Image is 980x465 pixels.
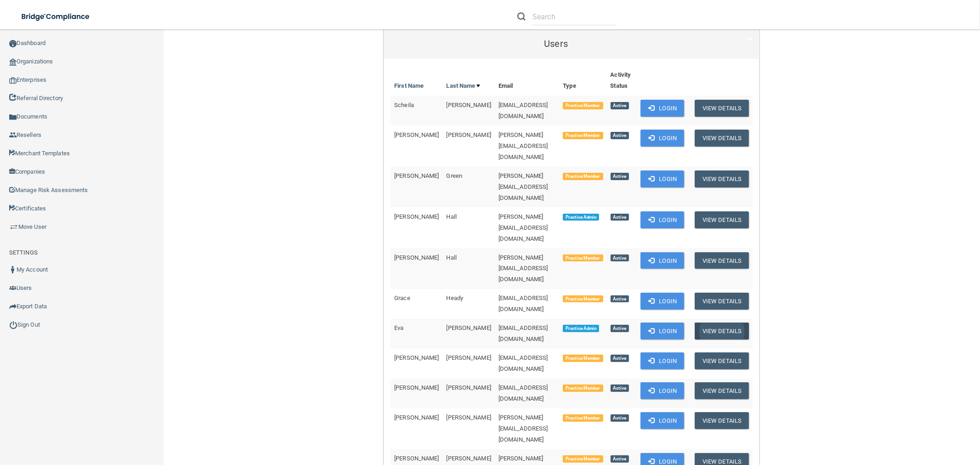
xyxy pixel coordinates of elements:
[563,385,603,392] span: Practice Member
[695,412,749,429] button: View Details
[447,324,491,331] span: [PERSON_NAME]
[640,412,684,429] button: Login
[498,102,548,119] span: [EMAIL_ADDRESS][DOMAIN_NAME]
[394,354,439,361] span: [PERSON_NAME]
[394,414,439,421] span: [PERSON_NAME]
[498,254,548,283] span: [PERSON_NAME][EMAIL_ADDRESS][DOMAIN_NAME]
[9,58,17,66] img: organization-icon.f8decf85.png
[563,455,603,463] span: Practice Member
[611,414,629,422] span: Active
[447,131,491,138] span: [PERSON_NAME]
[9,266,17,273] img: ic_user_dark.df1a06c3.png
[394,384,439,391] span: [PERSON_NAME]
[695,382,749,399] button: View Details
[695,323,749,340] button: View Details
[498,414,548,443] span: [PERSON_NAME][EMAIL_ADDRESS][DOMAIN_NAME]
[563,173,603,180] span: Practice Member
[9,321,17,329] img: ic_power_dark.7ecde6b1.png
[611,173,629,180] span: Active
[447,384,491,391] span: [PERSON_NAME]
[394,102,414,108] span: Scheila
[9,222,18,232] img: briefcase.64adab9b.png
[447,80,481,91] a: Last Name
[563,325,599,332] span: Practice Admin
[695,170,749,187] button: View Details
[498,213,548,242] span: [PERSON_NAME][EMAIL_ADDRESS][DOMAIN_NAME]
[611,385,629,392] span: Active
[611,295,629,303] span: Active
[447,172,463,179] span: Green
[695,352,749,369] button: View Details
[611,255,629,262] span: Active
[498,295,548,312] span: [EMAIL_ADDRESS][DOMAIN_NAME]
[695,252,749,269] button: View Details
[695,100,749,117] button: View Details
[394,131,439,138] span: [PERSON_NAME]
[394,254,439,261] span: [PERSON_NAME]
[611,214,629,221] span: Active
[640,100,684,117] button: Login
[394,80,424,91] a: First Name
[640,252,684,269] button: Login
[447,254,457,261] span: Hall
[695,130,749,147] button: View Details
[14,7,98,26] img: bridge_compliance_login_screen.278c3ca4.svg
[607,66,637,96] th: Activity Status
[391,34,753,54] a: Users
[695,293,749,310] button: View Details
[563,414,603,422] span: Practice Member
[447,102,491,108] span: [PERSON_NAME]
[394,172,439,179] span: [PERSON_NAME]
[563,355,603,362] span: Practice Member
[9,131,17,139] img: ic_reseller.de258add.png
[559,66,606,96] th: Type
[9,303,17,310] img: icon-export.b9366987.png
[9,77,17,84] img: enterprise.0d942306.png
[447,213,457,220] span: Hall
[611,132,629,139] span: Active
[394,324,403,331] span: Eva
[517,12,526,21] img: ic-search.3b580494.png
[498,354,548,372] span: [EMAIL_ADDRESS][DOMAIN_NAME]
[563,295,603,303] span: Practice Member
[447,414,491,421] span: [PERSON_NAME]
[640,382,684,399] button: Login
[563,102,603,109] span: Practice Member
[394,295,410,301] span: Grace
[498,324,548,342] span: [EMAIL_ADDRESS][DOMAIN_NAME]
[498,131,548,160] span: [PERSON_NAME][EMAIL_ADDRESS][DOMAIN_NAME]
[498,384,548,402] span: [EMAIL_ADDRESS][DOMAIN_NAME]
[640,170,684,187] button: Login
[532,8,617,25] input: Search
[640,352,684,369] button: Login
[640,323,684,340] button: Login
[640,293,684,310] button: Login
[447,455,491,462] span: [PERSON_NAME]
[447,354,491,361] span: [PERSON_NAME]
[640,211,684,228] button: Login
[394,213,439,220] span: [PERSON_NAME]
[9,284,17,292] img: icon-users.e205127d.png
[611,102,629,109] span: Active
[391,39,721,49] h5: Users
[9,247,38,258] label: SETTINGS
[563,214,599,221] span: Practice Admin
[695,211,749,228] button: View Details
[447,295,464,301] span: Heady
[640,130,684,147] button: Login
[495,66,559,96] th: Email
[611,325,629,332] span: Active
[394,455,439,462] span: [PERSON_NAME]
[563,255,603,262] span: Practice Member
[611,455,629,463] span: Active
[498,172,548,201] span: [PERSON_NAME][EMAIL_ADDRESS][DOMAIN_NAME]
[9,113,17,121] img: icon-documents.8dae5593.png
[9,40,17,47] img: ic_dashboard_dark.d01f4a41.png
[611,355,629,362] span: Active
[563,132,603,139] span: Practice Member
